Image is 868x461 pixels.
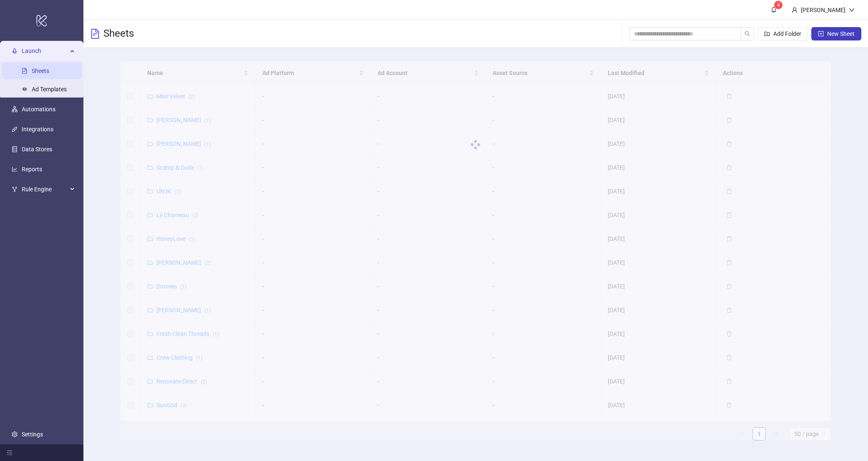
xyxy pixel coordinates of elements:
span: Rule Engine [22,181,68,198]
span: fork [12,186,18,192]
a: Integrations [22,126,53,133]
span: Launch [22,43,68,59]
span: folder-add [764,31,770,37]
a: Reports [22,166,42,173]
span: rocket [12,48,18,54]
span: plus-square [818,31,824,37]
span: search [745,31,750,37]
span: user [792,7,798,13]
a: Sheets [32,68,49,74]
sup: 4 [774,1,782,9]
div: [PERSON_NAME] [798,5,849,15]
span: New Sheet [827,30,855,37]
span: Add Folder [773,30,801,37]
span: file-text [90,29,100,39]
h3: Sheets [103,27,134,40]
a: Automations [22,106,55,113]
a: Ad Templates [32,86,67,93]
span: down [849,7,855,13]
button: New Sheet [811,27,861,40]
span: menu-fold [7,450,13,456]
a: Data Stores [22,146,52,153]
button: Add Folder [757,27,808,40]
span: bell [771,7,777,13]
span: 4 [777,2,780,8]
a: Settings [22,431,43,438]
